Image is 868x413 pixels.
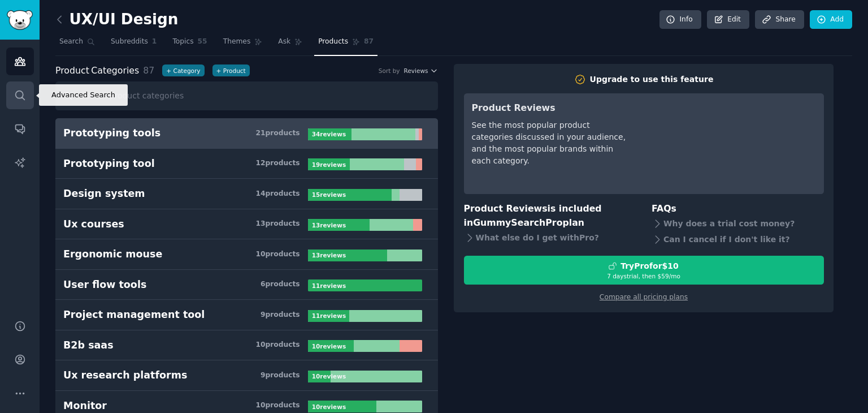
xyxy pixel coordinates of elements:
span: GummySearch Pro [473,217,562,228]
div: 7 days trial, then $ 59 /mo [465,272,823,280]
a: Edit [707,10,749,29]
span: Ask [278,37,290,47]
div: 12 product s [255,158,300,169]
div: Can I cancel if I don't like it? [652,232,824,248]
b: 34 review s [312,131,346,137]
span: Product [55,64,89,78]
a: Prototyping tool12products19reviews [55,149,438,179]
div: 9 product s [261,310,300,320]
div: Ergonomic mouse [63,247,162,261]
div: What else do I get with Pro ? [464,230,636,246]
span: 87 [364,37,374,47]
a: Project management tool9products11reviews [55,300,438,330]
b: 15 review s [312,191,346,198]
div: 10 product s [255,340,300,350]
span: Search [59,37,83,47]
span: Topics [172,37,193,47]
div: Sort by [379,67,400,75]
div: B2b saas [63,338,114,352]
b: 13 review s [312,252,346,259]
div: Design system [63,187,145,201]
a: Subreddits1 [107,33,160,56]
button: Reviews [404,67,438,75]
h2: UX/UI Design [55,11,179,29]
b: 13 review s [312,222,346,229]
span: 1 [152,37,157,47]
a: Themes [219,33,267,56]
input: Search product categories [55,81,438,110]
b: 10 review s [312,343,346,350]
div: 10 product s [255,401,300,411]
a: Ask [274,33,306,56]
button: +Product [212,64,250,76]
span: Subreddits [111,37,148,47]
div: Project management tool [63,308,205,322]
img: GummySearch logo [7,10,33,30]
div: Ux research platforms [63,368,187,382]
div: 14 product s [255,189,300,199]
a: Info [659,10,701,29]
div: Upgrade to use this feature [590,74,714,85]
b: 10 review s [312,403,346,410]
div: 6 product s [261,279,300,290]
a: Topics55 [168,33,211,56]
a: Prototyping tools21products34reviews [55,118,438,149]
b: 10 review s [312,373,346,380]
span: 55 [198,37,207,47]
div: 21 product s [255,128,300,139]
h3: Product Reviews is included in plan [464,202,636,230]
span: 87 [143,65,154,76]
div: Prototyping tool [63,157,155,171]
span: Products [318,37,348,47]
a: Design system14products15reviews [55,179,438,209]
a: Compare all pricing plans [600,293,688,301]
b: 11 review s [312,312,346,319]
a: Products87 [314,33,377,56]
a: Add [810,10,852,29]
a: Share [755,10,804,29]
div: Ux courses [63,217,124,231]
h3: Product Reviews [472,101,631,115]
b: 11 review s [312,282,346,289]
a: Search [55,33,99,56]
a: B2b saas10products10reviews [55,330,438,361]
b: 19 review s [312,161,346,168]
span: + [166,67,171,75]
div: Why does a trial cost money? [652,216,824,232]
a: Ux research platforms9products10reviews [55,360,438,391]
span: Themes [223,37,251,47]
div: Monitor [63,399,107,413]
button: +Category [162,64,204,76]
a: Ux courses13products13reviews [55,209,438,240]
span: Categories [55,64,139,78]
span: Reviews [404,67,428,75]
a: Ergonomic mouse10products13reviews [55,239,438,270]
div: See the most popular product categories discussed in your audience, and the most popular brands w... [472,119,631,167]
a: User flow tools6products11reviews [55,270,438,300]
div: Prototyping tools [63,126,160,140]
div: User flow tools [63,278,146,292]
span: + [216,67,222,75]
h3: FAQs [652,202,824,216]
div: 9 product s [261,371,300,381]
button: TryProfor$107 daystrial, then $59/mo [464,256,824,285]
div: 10 product s [255,249,300,260]
div: 13 product s [255,219,300,229]
div: Try Pro for $10 [620,260,679,272]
